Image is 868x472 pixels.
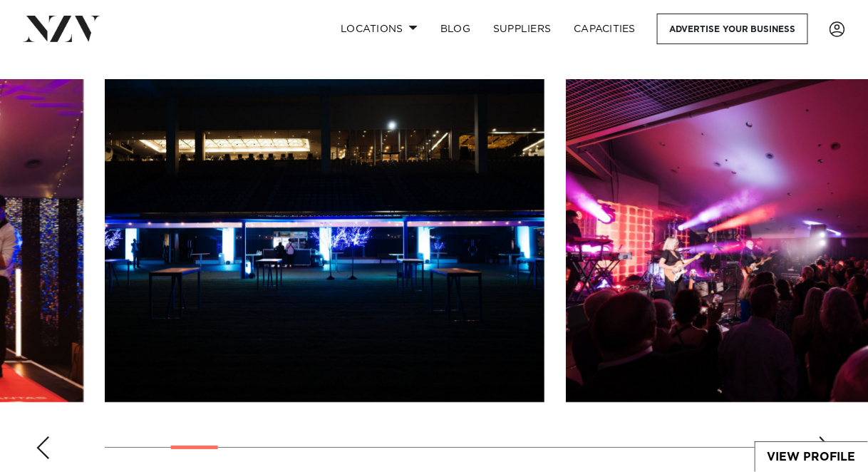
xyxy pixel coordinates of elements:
[563,14,648,44] a: Capacities
[329,14,429,44] a: Locations
[429,14,482,44] a: BLOG
[482,14,562,44] a: SUPPLIERS
[23,16,100,41] img: nzv-logo.png
[105,79,544,402] img: xbZOuyQHDaM3T2QQHyUiNoOCK1kehk2es2QtnVvp.jpg
[657,14,808,44] a: Advertise your business
[105,79,544,402] swiper-slide: 3 / 20
[755,442,868,472] a: View Profile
